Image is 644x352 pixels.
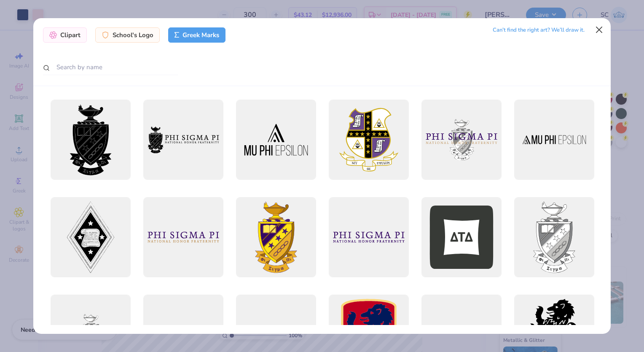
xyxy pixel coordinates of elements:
[95,27,160,43] div: School's Logo
[591,22,607,38] button: Close
[168,27,226,43] div: Greek Marks
[43,60,178,75] input: Search by name
[43,27,87,43] div: Clipart
[493,23,585,38] div: Can’t find the right art? We’ll draw it.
